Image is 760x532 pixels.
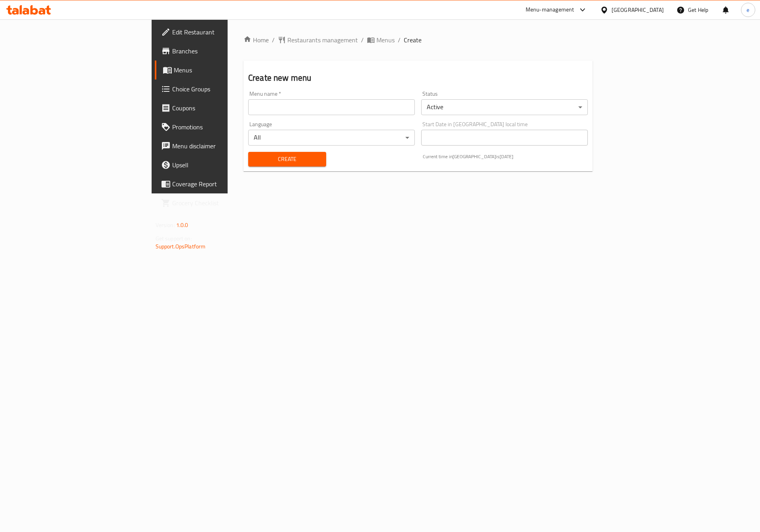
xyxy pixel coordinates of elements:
[155,98,279,117] a: Coupons
[155,80,279,98] a: Choice Groups
[156,233,192,244] span: Get support on:
[172,198,272,208] span: Grocery Checklist
[398,35,401,45] li: /
[421,99,588,115] div: Active
[155,42,279,61] a: Branches
[526,5,574,15] div: Menu-management
[156,220,175,230] span: Version:
[376,35,395,45] span: Menus
[172,141,272,151] span: Menu disclaimer
[172,122,272,132] span: Promotions
[156,241,206,252] a: Support.OpsPlatform
[155,174,279,193] a: Coverage Report
[747,6,749,14] span: e
[612,6,664,14] div: [GEOGRAPHIC_DATA]
[248,130,415,146] div: All
[174,65,272,75] span: Menus
[172,84,272,94] span: Choice Groups
[155,155,279,174] a: Upsell
[367,35,395,45] a: Menus
[155,136,279,155] a: Menu disclaimer
[172,179,272,189] span: Coverage Report
[176,220,188,230] span: 1.0.0
[278,35,358,45] a: Restaurants management
[155,23,279,42] a: Edit Restaurant
[243,35,593,45] nav: breadcrumb
[172,27,272,37] span: Edit Restaurant
[248,99,415,115] input: Please enter Menu name
[172,103,272,113] span: Coupons
[155,193,279,212] a: Grocery Checklist
[404,35,422,45] span: Create
[248,152,326,167] button: Create
[155,61,279,80] a: Menus
[287,35,358,45] span: Restaurants management
[255,154,320,164] span: Create
[155,117,279,136] a: Promotions
[423,153,588,160] p: Current time in [GEOGRAPHIC_DATA] is [DATE]
[248,72,588,84] h2: Create new menu
[172,46,272,56] span: Branches
[361,35,364,45] li: /
[172,160,272,170] span: Upsell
